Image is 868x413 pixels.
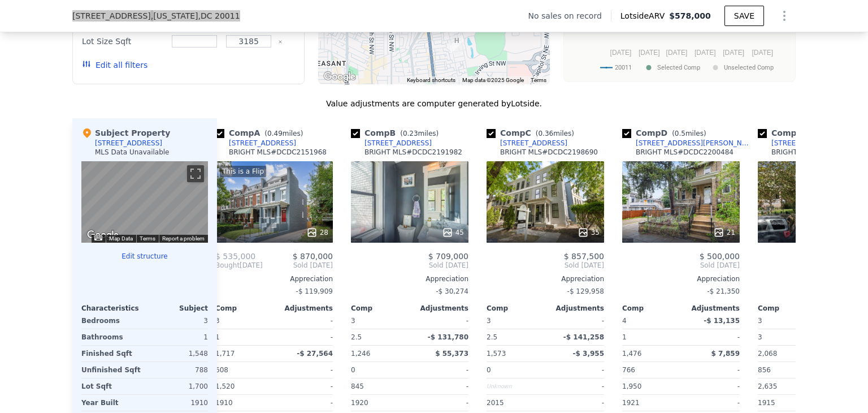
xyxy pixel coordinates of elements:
span: Sold [DATE] [622,261,740,270]
span: 0.49 [267,130,283,137]
span: $ 7,859 [711,350,740,358]
span: 0 [487,366,491,374]
span: $ 55,373 [435,350,468,358]
span: Sold [DATE] [487,261,604,270]
div: 2015 [487,395,543,411]
span: 0.5 [675,130,685,137]
div: Map [81,161,208,243]
div: - [412,395,468,411]
div: [STREET_ADDRESS] [771,139,839,148]
div: 1921 [622,395,679,411]
div: 21 [713,227,735,238]
div: - [548,313,604,329]
span: -$ 131,780 [428,333,468,341]
span: -$ 3,955 [573,350,604,358]
div: - [683,378,740,394]
button: Map Data [109,235,133,243]
div: Comp [758,304,817,313]
a: Open this area in Google Maps (opens a new window) [84,228,121,243]
div: Comp A [215,127,307,139]
div: 448 PARK ROAD [446,31,467,59]
span: 1,717 [215,350,235,358]
div: MLS Data Unavailable [95,148,170,157]
div: - [548,395,604,411]
div: Unknown [487,378,543,394]
button: SAVE [724,6,764,26]
button: Edit all filters [82,59,147,71]
span: -$ 13,135 [704,317,740,325]
div: Appreciation [487,274,604,283]
span: 1,573 [487,350,506,358]
div: Subject [145,304,208,313]
text: [DATE] [752,49,773,57]
div: 1915 [758,395,814,411]
text: Selected Comp [657,64,700,71]
span: 2,635 [758,382,777,390]
span: $ 535,000 [215,252,255,261]
span: $578,000 [669,11,711,20]
div: Comp E [758,127,849,139]
span: 3 [758,317,762,325]
a: [STREET_ADDRESS][PERSON_NAME] [622,139,753,148]
button: Keyboard shortcuts [407,76,455,84]
div: No sales on record [528,10,611,21]
span: 1,476 [622,350,641,358]
span: Sold [DATE] [351,261,468,270]
div: - [276,313,333,329]
div: - [683,329,740,345]
span: -$ 129,958 [567,287,604,295]
div: Finished Sqft [81,346,142,362]
div: Year Built [81,395,142,411]
span: -$ 27,564 [297,350,333,358]
a: [STREET_ADDRESS] [487,139,567,148]
span: , [US_STATE] [151,10,240,21]
div: - [276,395,333,411]
span: 3 [487,317,491,325]
div: 1,548 [147,346,208,362]
a: [STREET_ADDRESS] [351,139,432,148]
div: - [548,378,604,394]
span: ( miles) [396,130,443,137]
span: $ 500,000 [700,252,740,261]
div: 1 [622,329,679,345]
div: - [276,362,333,378]
div: Bedrooms [81,313,142,329]
div: - [276,329,333,345]
span: $ 857,500 [564,252,604,261]
text: Unselected Comp [724,64,774,71]
span: 0 [351,366,355,374]
span: Bought [215,261,240,270]
div: [STREET_ADDRESS] [364,139,432,148]
div: Lot Size Sqft [82,33,165,49]
div: Adjustments [274,304,333,313]
text: [DATE] [610,49,632,57]
div: Comp [487,304,545,313]
text: [DATE] [723,49,744,57]
div: - [683,395,740,411]
div: Adjustments [410,304,468,313]
span: 1,950 [622,382,641,390]
div: - [412,378,468,394]
div: Appreciation [215,274,333,283]
div: BRIGHT MLS # DCDC2200484 [636,148,734,157]
button: Toggle fullscreen view [187,165,204,182]
div: 1 [147,329,208,345]
text: 20011 [615,64,632,71]
button: Show Options [773,5,796,27]
button: Keyboard shortcuts [94,235,102,240]
a: Open this area in Google Maps (opens a new window) [321,70,358,84]
div: 3 [758,329,814,345]
text: [DATE] [666,49,688,57]
span: 3 [215,317,220,325]
div: Adjustments [545,304,604,313]
div: 1910 [215,395,272,411]
div: Lot Sqft [81,378,142,394]
span: 0.36 [538,130,553,137]
div: 788 [147,362,208,378]
a: [STREET_ADDRESS] [758,139,839,148]
span: ( miles) [667,130,710,137]
div: BRIGHT MLS # DCDC2198690 [500,148,598,157]
div: Comp B [351,127,443,139]
span: ( miles) [260,130,307,137]
div: Appreciation [351,274,468,283]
